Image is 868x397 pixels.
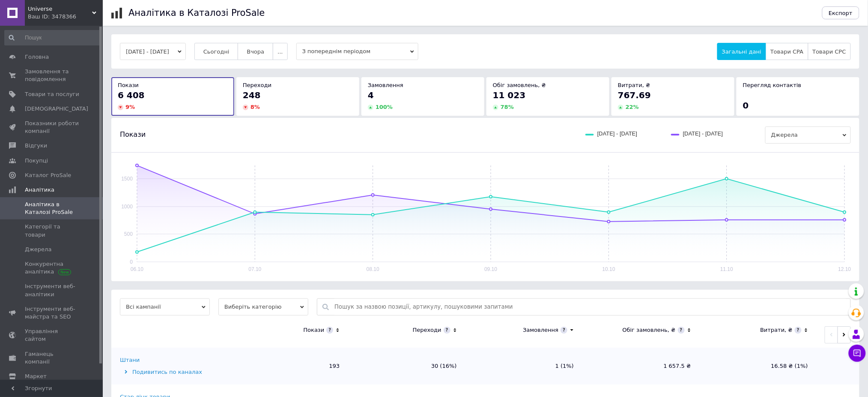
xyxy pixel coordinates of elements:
[465,348,582,385] td: 1 (1%)
[25,305,79,321] span: Інструменти веб-майстра та SEO
[25,68,79,83] span: Замовлення та повідомлення
[120,43,186,60] button: [DATE] - [DATE]
[25,260,79,276] span: Конкурентна аналітика
[493,82,546,88] span: Обіг замовлень, ₴
[28,13,103,21] div: Ваш ID: 3478366
[849,345,866,362] button: Чат з покупцем
[238,43,273,60] button: Вчора
[743,82,802,88] span: Перегляд контактів
[334,299,846,315] input: Пошук за назвою позиції, артикулу, пошуковими запитами
[368,82,403,88] span: Замовлення
[248,266,261,272] text: 07.10
[125,104,135,110] span: 9 %
[368,90,374,100] span: 4
[25,186,54,194] span: Аналітика
[121,176,133,182] text: 1500
[25,105,88,113] span: [DEMOGRAPHIC_DATA]
[251,104,260,110] span: 8 %
[203,48,230,55] span: Сьогодні
[131,266,143,272] text: 06.10
[231,348,348,385] td: 193
[618,82,650,88] span: Витрати, ₴
[822,6,860,19] button: Експорт
[720,266,733,272] text: 11.10
[770,48,803,55] span: Товари CPA
[303,326,324,334] div: Покази
[130,259,133,265] text: 0
[813,48,846,55] span: Товари CPC
[493,90,526,100] span: 11 023
[25,328,79,343] span: Управління сайтом
[623,326,676,334] div: Обіг замовлень, ₴
[243,90,261,100] span: 248
[194,43,239,60] button: Сьогодні
[120,130,146,139] span: Покази
[700,348,817,385] td: 16.58 ₴ (1%)
[121,204,133,210] text: 1000
[25,246,51,253] span: Джерела
[124,231,133,237] text: 500
[218,298,308,316] span: Виберіть категорію
[277,48,283,55] span: ...
[25,201,79,216] span: Аналітика в Каталозі ProSale
[25,53,49,61] span: Головна
[273,43,287,60] button: ...
[4,30,101,45] input: Пошук
[25,90,79,98] span: Товари та послуги
[25,350,79,366] span: Гаманець компанії
[501,104,514,110] span: 78 %
[766,43,808,60] button: Товари CPA
[717,43,766,60] button: Загальні дані
[722,48,761,55] span: Загальні дані
[838,266,851,272] text: 12.10
[348,348,465,385] td: 30 (16%)
[25,171,71,179] span: Каталог ProSale
[760,326,793,334] div: Витрати, ₴
[603,266,615,272] text: 10.10
[25,283,79,298] span: Інструменти веб-аналітики
[120,368,229,376] div: Подивитись по каналах
[743,100,749,111] span: 0
[28,5,92,13] span: Universe
[118,82,139,88] span: Покази
[829,10,853,16] span: Експорт
[376,104,393,110] span: 100 %
[808,43,851,60] button: Товари CPC
[25,157,48,165] span: Покупці
[128,8,265,18] h1: Аналітика в Каталозі ProSale
[296,43,418,60] span: З попереднім періодом
[25,373,47,380] span: Маркет
[484,266,497,272] text: 09.10
[243,82,271,88] span: Переходи
[367,266,379,272] text: 08.10
[523,326,558,334] div: Замовлення
[765,126,851,144] span: Джерела
[413,326,441,334] div: Переходи
[582,348,699,385] td: 1 657.5 ₴
[626,104,639,110] span: 22 %
[25,223,79,238] span: Категорії та товари
[247,48,264,55] span: Вчора
[118,90,145,100] span: 6 408
[25,120,79,135] span: Показники роботи компанії
[25,142,47,150] span: Відгуки
[618,90,651,100] span: 767.69
[120,356,140,364] div: Штани
[120,298,210,316] span: Всі кампанії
